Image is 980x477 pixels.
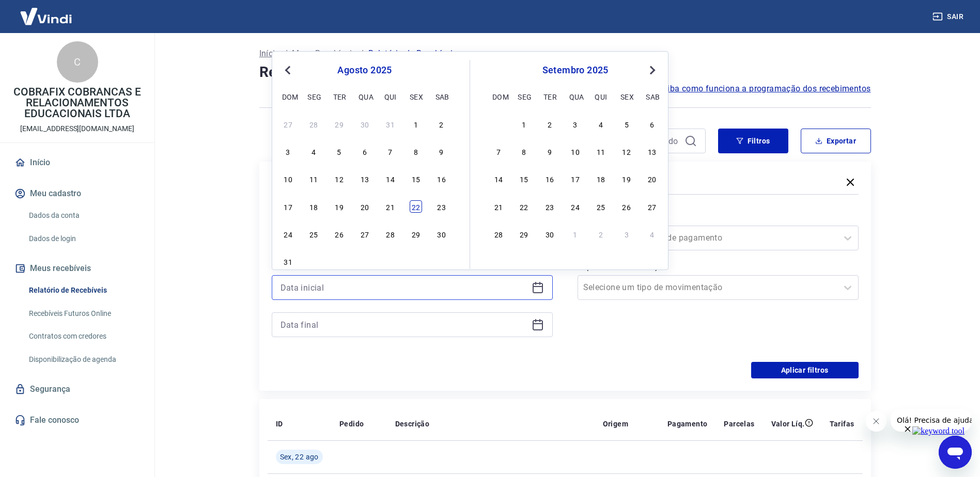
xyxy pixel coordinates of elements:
[333,200,346,213] div: Choose terça-feira, 19 de agosto de 2025
[25,349,142,370] a: Disponibilização de agenda
[12,1,80,32] img: Vindi
[518,118,530,130] div: Choose segunda-feira, 1 de setembro de 2025
[410,200,422,213] div: Choose sexta-feira, 22 de agosto de 2025
[281,116,449,269] div: month 2025-08
[543,172,556,185] div: Choose terça-feira, 16 de setembro de 2025
[518,145,530,157] div: Choose segunda-feira, 8 de setembro de 2025
[435,118,448,130] div: Choose sábado, 2 de agosto de 2025
[12,409,142,432] a: Fale conosco
[646,90,658,103] div: sab
[280,452,319,462] span: Sex, 22 ago
[282,145,294,157] div: Choose domingo, 3 de agosto de 2025
[492,90,505,103] div: dom
[25,228,142,249] a: Dados de login
[603,419,628,429] p: Origem
[333,118,346,130] div: Choose terça-feira, 29 de julho de 2025
[543,90,556,103] div: ter
[359,145,371,157] div: Choose quarta-feira, 6 de agosto de 2025
[492,228,505,240] div: Choose domingo, 28 de setembro de 2025
[518,200,530,213] div: Choose segunda-feira, 22 de setembro de 2025
[492,145,505,157] div: Choose domingo, 7 de setembro de 2025
[595,145,607,157] div: Choose quinta-feira, 11 de setembro de 2025
[410,90,422,103] div: sex
[435,145,448,157] div: Choose sábado, 9 de agosto de 2025
[359,172,371,185] div: Choose quarta-feira, 13 de agosto de 2025
[620,118,633,130] div: Choose sexta-feira, 5 de setembro de 2025
[518,172,530,185] div: Choose segunda-feira, 15 de setembro de 2025
[891,409,972,432] iframe: Mensagem da empresa
[939,436,972,469] iframe: Botão para abrir a janela de mensagens
[410,172,422,185] div: Choose sexta-feira, 15 de agosto de 2025
[8,87,146,119] p: COBRAFIX COBRANCAS E RELACIONAMENTOS EDUCACIONAIS LTDA
[620,145,633,157] div: Choose sexta-feira, 12 de setembro de 2025
[830,419,854,429] p: Tarifas
[646,145,658,157] div: Choose sábado, 13 de setembro de 2025
[359,255,371,267] div: Choose quarta-feira, 3 de setembro de 2025
[435,172,448,185] div: Choose sábado, 16 de agosto de 2025
[620,172,633,185] div: Choose sexta-feira, 19 de setembro de 2025
[307,145,320,157] div: Choose segunda-feira, 4 de agosto de 2025
[12,151,142,174] a: Início
[435,228,448,240] div: Choose sábado, 30 de agosto de 2025
[281,317,527,332] input: Data final
[292,47,356,60] a: Meus Recebíveis
[307,200,320,213] div: Choose segunda-feira, 18 de agosto de 2025
[395,419,430,429] p: Descrição
[284,47,288,60] p: /
[20,123,134,134] p: [EMAIL_ADDRESS][DOMAIN_NAME]
[492,172,505,185] div: Choose domingo, 14 de setembro de 2025
[333,255,346,267] div: Choose terça-feira, 2 de setembro de 2025
[410,228,422,240] div: Choose sexta-feira, 29 de agosto de 2025
[359,200,371,213] div: Choose quarta-feira, 20 de agosto de 2025
[25,205,142,226] a: Dados da conta
[307,228,320,240] div: Choose segunda-feira, 25 de agosto de 2025
[724,419,754,429] p: Parcelas
[307,255,320,267] div: Choose segunda-feira, 1 de setembro de 2025
[282,255,294,267] div: Choose domingo, 31 de agosto de 2025
[580,261,857,273] label: Tipo de Movimentação
[595,172,607,185] div: Choose quinta-feira, 18 de setembro de 2025
[930,7,968,26] button: Sair
[771,419,805,429] p: Valor Líq.
[667,419,708,429] p: Pagamento
[646,172,658,185] div: Choose sábado, 20 de setembro de 2025
[282,90,294,103] div: dom
[384,255,397,267] div: Choose quinta-feira, 4 de setembro de 2025
[6,7,87,15] span: Olá! Precisa de ajuda?
[281,280,527,295] input: Data inicial
[410,255,422,267] div: Choose sexta-feira, 5 de setembro de 2025
[384,228,397,240] div: Choose quinta-feira, 28 de agosto de 2025
[359,90,371,103] div: qua
[718,129,788,153] button: Filtros
[282,118,294,130] div: Choose domingo, 27 de julho de 2025
[307,90,320,103] div: seg
[518,90,530,103] div: seg
[569,200,582,213] div: Choose quarta-feira, 24 de setembro de 2025
[646,228,658,240] div: Choose sábado, 4 de outubro de 2025
[360,47,364,60] p: /
[569,118,582,130] div: Choose quarta-feira, 3 de setembro de 2025
[620,228,633,240] div: Choose sexta-feira, 3 de outubro de 2025
[333,145,346,157] div: Choose terça-feira, 5 de agosto de 2025
[595,200,607,213] div: Choose quinta-feira, 25 de setembro de 2025
[384,118,397,130] div: Choose quinta-feira, 31 de julho de 2025
[543,118,556,130] div: Choose terça-feira, 2 de setembro de 2025
[333,228,346,240] div: Choose terça-feira, 26 de agosto de 2025
[646,64,659,76] button: Next Month
[595,118,607,130] div: Choose quinta-feira, 4 de setembro de 2025
[259,47,280,60] a: Início
[384,90,397,103] div: qui
[866,411,886,432] iframe: Fechar mensagem
[543,228,556,240] div: Choose terça-feira, 30 de setembro de 2025
[543,145,556,157] div: Choose terça-feira, 9 de setembro de 2025
[359,118,371,130] div: Choose quarta-feira, 30 de julho de 2025
[492,118,505,130] div: Choose domingo, 31 de agosto de 2025
[333,172,346,185] div: Choose terça-feira, 12 de agosto de 2025
[801,129,871,153] button: Exportar
[410,145,422,157] div: Choose sexta-feira, 8 de agosto de 2025
[276,419,283,429] p: ID
[569,145,582,157] div: Choose quarta-feira, 10 de setembro de 2025
[384,200,397,213] div: Choose quinta-feira, 21 de agosto de 2025
[12,182,142,205] button: Meu cadastro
